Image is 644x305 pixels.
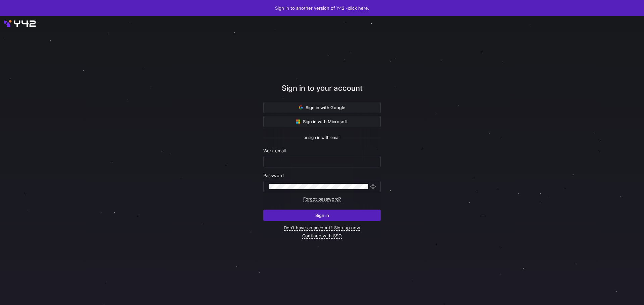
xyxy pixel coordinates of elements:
[299,105,345,110] span: Sign in with Google
[315,213,329,218] span: Sign in
[263,148,286,153] span: Work email
[263,116,381,127] button: Sign in with Microsoft
[304,135,340,140] span: or sign in with email
[263,173,284,178] span: Password
[348,5,369,11] a: click here.
[263,83,381,102] div: Sign in to your account
[263,210,381,221] button: Sign in
[263,102,381,113] button: Sign in with Google
[303,196,341,202] a: Forgot password?
[284,225,360,231] a: Don’t have an account? Sign up now
[296,119,348,124] span: Sign in with Microsoft
[302,233,342,239] a: Continue with SSO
